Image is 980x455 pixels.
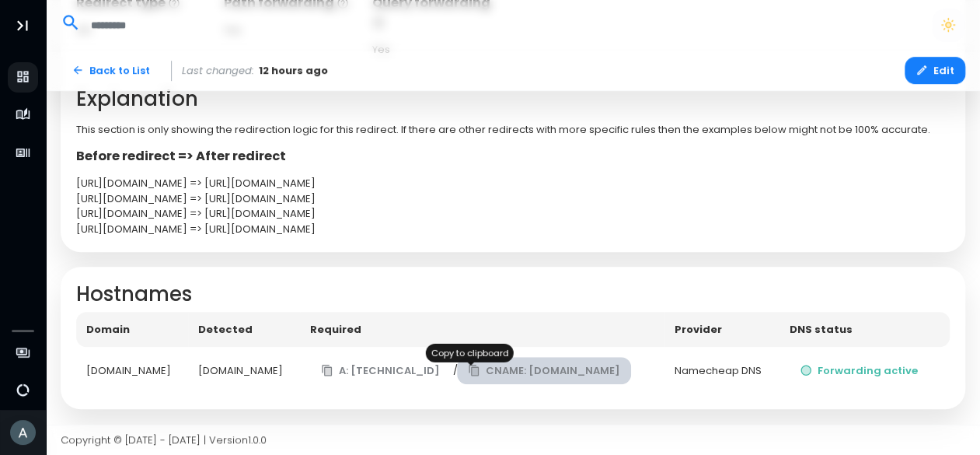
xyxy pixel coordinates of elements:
div: [URL][DOMAIN_NAME] => [URL][DOMAIN_NAME] [76,176,950,191]
button: A: [TECHNICAL_ID] [310,357,451,384]
p: This section is only showing the redirection logic for this redirect. If there are other redirect... [76,122,950,138]
img: Avatar [10,420,36,446]
th: Domain [76,312,188,348]
td: [DOMAIN_NAME] [188,347,300,394]
div: Namecheap DNS [675,363,769,379]
span: 12 hours ago [259,63,328,79]
span: Last changed: [182,63,254,79]
a: Back to List [61,57,161,84]
h2: Explanation [76,87,950,111]
div: [URL][DOMAIN_NAME] => [URL][DOMAIN_NAME] [76,206,950,222]
button: CNAME: [DOMAIN_NAME] [457,357,631,384]
button: Toggle Aside [8,11,37,40]
th: DNS status [779,312,950,348]
div: Copy to clipboard [426,344,514,362]
span: Copyright © [DATE] - [DATE] | Version 1.0.0 [61,432,267,447]
div: [URL][DOMAIN_NAME] => [URL][DOMAIN_NAME] [76,222,950,237]
th: Provider [664,312,779,348]
button: Edit [905,57,965,84]
button: Forwarding active [789,357,929,384]
p: Before redirect => After redirect [76,147,950,166]
h2: Hostnames [76,282,950,306]
div: [DOMAIN_NAME] [86,363,178,379]
td: / [300,347,664,394]
div: [URL][DOMAIN_NAME] => [URL][DOMAIN_NAME] [76,191,950,207]
th: Required [300,312,664,348]
th: Detected [188,312,300,348]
